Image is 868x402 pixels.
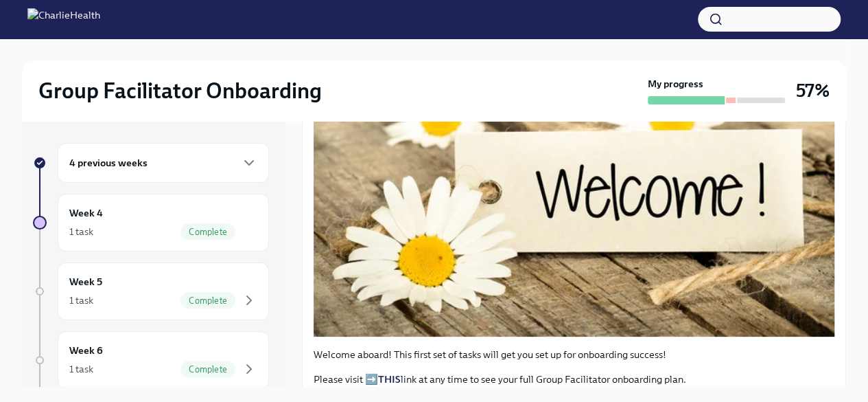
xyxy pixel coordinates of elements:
strong: My progress [648,77,703,91]
p: Please visit ➡️ link at any time to see your full Group Facilitator onboarding plan. [314,372,834,386]
a: Week 61 taskComplete [33,331,269,389]
a: Week 51 taskComplete [33,263,269,320]
span: Complete [180,227,235,237]
a: THIS [378,373,401,386]
button: Zoom image [314,24,834,337]
div: 4 previous weeks [58,143,269,183]
h6: Week 6 [69,343,103,358]
h6: Week 5 [69,274,102,289]
h6: 4 previous weeks [69,155,148,170]
div: 1 task [69,362,93,376]
div: 1 task [69,293,93,307]
h2: Group Facilitator Onboarding [38,77,322,104]
img: CharlieHealth [27,8,100,30]
p: Welcome aboard! This first set of tasks will get you set up for onboarding success! [314,348,834,361]
h6: Week 4 [69,205,103,221]
h3: 57% [796,78,830,103]
span: Complete [180,295,235,306]
div: 1 task [69,225,93,238]
a: Week 41 taskComplete [33,194,269,252]
span: Complete [180,364,235,375]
